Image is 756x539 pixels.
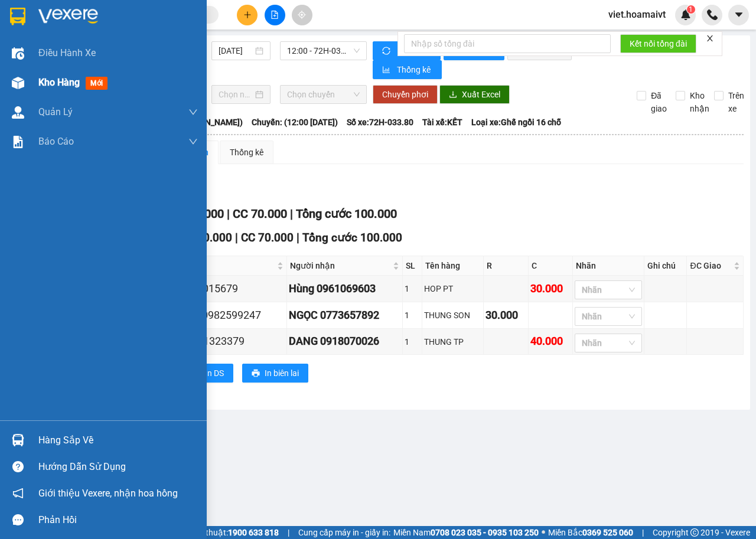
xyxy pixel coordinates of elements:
[86,77,107,90] span: mới
[159,280,285,297] div: Tân 0702015679
[12,434,24,446] img: warehouse-icon
[111,65,120,77] span: C :
[38,77,80,88] span: Kho hàng
[265,5,285,25] button: file-add
[439,85,510,104] button: downloadXuất Excel
[252,369,260,378] span: printer
[373,41,441,60] button: syncLàm mới
[113,38,195,55] div: 0939390678
[12,514,24,525] span: message
[38,486,178,501] span: Giới thiệu Vexere, nhận hoa hồng
[298,526,390,539] span: Cung cấp máy in - giấy in:
[302,231,402,244] span: Tổng cước 100.000
[159,307,285,324] div: CTy_247 0982599247
[373,60,442,79] button: bar-chartThống kê
[10,86,195,100] div: Tên hàng: HỘP ( : 1 )
[576,259,641,272] div: Nhãn
[12,461,24,472] span: question-circle
[38,45,96,60] span: Điều hành xe
[690,259,731,272] span: ĐC Giao
[373,85,438,104] button: Chuyển phơi
[530,280,571,297] div: 30.000
[290,207,293,221] span: |
[382,66,392,75] span: bar-chart
[530,333,571,349] div: 40.000
[680,9,691,20] img: icon-new-feature
[405,282,420,295] div: 1
[292,5,312,25] button: aim
[38,104,73,119] span: Quản Lý
[111,62,197,79] div: 30.000
[485,307,526,324] div: 30.000
[237,5,258,25] button: plus
[422,116,462,129] span: Tài xế: KẾT
[707,9,718,20] img: phone-icon
[529,256,573,276] th: C
[242,364,308,383] button: printerIn biên lai
[728,5,749,25] button: caret-down
[265,367,299,380] span: In biên lai
[219,44,253,57] input: 14/09/2025
[347,116,413,129] span: Số xe: 72H-033.80
[646,89,672,115] span: Đã giao
[630,37,687,50] span: Kết nối tổng đài
[12,136,24,148] img: solution-icon
[548,526,633,539] span: Miền Bắc
[424,335,481,348] div: THUNG TP
[10,8,25,25] img: logo-vxr
[243,11,252,19] span: plus
[38,511,198,529] div: Phản hồi
[289,307,400,324] div: NGỌC 0773657892
[690,528,699,537] span: copyright
[12,106,24,119] img: warehouse-icon
[10,38,105,55] div: 0366720933
[397,63,432,76] span: Thống kê
[449,90,457,100] span: download
[424,282,481,295] div: HOP PT
[424,309,481,322] div: THUNG SON
[289,333,400,349] div: DANG 0918070026
[642,526,644,539] span: |
[542,530,545,535] span: ⚪️
[462,88,500,101] span: Xuất Excel
[228,528,279,537] strong: 1900 633 818
[582,528,633,537] strong: 0369 525 060
[287,86,359,103] span: Chọn chuyến
[405,309,420,322] div: 1
[724,89,749,115] span: Trên xe
[183,364,233,383] button: printerIn DS
[12,47,24,60] img: warehouse-icon
[599,7,675,22] span: viet.hoamaivt
[404,34,611,53] input: Nhập số tổng đài
[106,84,122,101] span: SL
[296,231,299,244] span: |
[393,526,539,539] span: Miền Nam
[296,207,397,221] span: Tổng cước 100.000
[188,137,198,146] span: down
[219,88,253,101] input: Chọn ngày
[227,207,230,221] span: |
[252,116,338,129] span: Chuyến: (12:00 [DATE])
[287,42,359,60] span: 12:00 - 72H-033.80
[290,259,390,272] span: Người nhận
[382,47,392,56] span: sync
[685,89,714,115] span: Kho nhận
[687,5,695,14] sup: 1
[38,432,198,449] div: Hàng sắp về
[644,256,687,276] th: Ghi chú
[422,256,484,276] th: Tên hàng
[170,526,279,539] span: Hỗ trợ kỹ thuật:
[159,333,285,349] div: NAM 0911323379
[471,116,561,129] span: Loại xe: Ghế ngồi 16 chỗ
[10,11,28,24] span: Gửi:
[180,231,232,244] span: CR 30.000
[235,231,238,244] span: |
[160,259,275,272] span: Người gửi
[405,335,420,348] div: 1
[10,24,105,38] div: [PERSON_NAME]
[288,526,289,539] span: |
[233,207,287,221] span: CC 70.000
[38,134,74,149] span: Báo cáo
[271,11,279,19] span: file-add
[10,10,105,24] div: 44 NTB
